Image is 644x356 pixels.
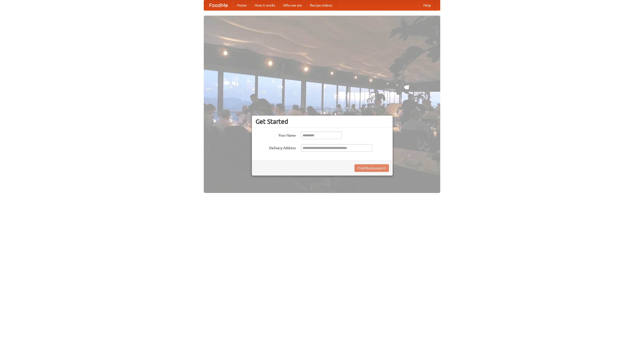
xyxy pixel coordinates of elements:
h3: Get Started [256,118,389,125]
label: Delivery Address [256,144,296,150]
a: Who we are [279,0,306,10]
button: Find Restaurants! [354,164,389,172]
label: Your Name [256,132,296,138]
a: How it works [251,0,279,10]
a: Recipe videos [306,0,336,10]
a: FoodMe [204,0,233,10]
a: Home [233,0,251,10]
a: Help [419,0,435,10]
